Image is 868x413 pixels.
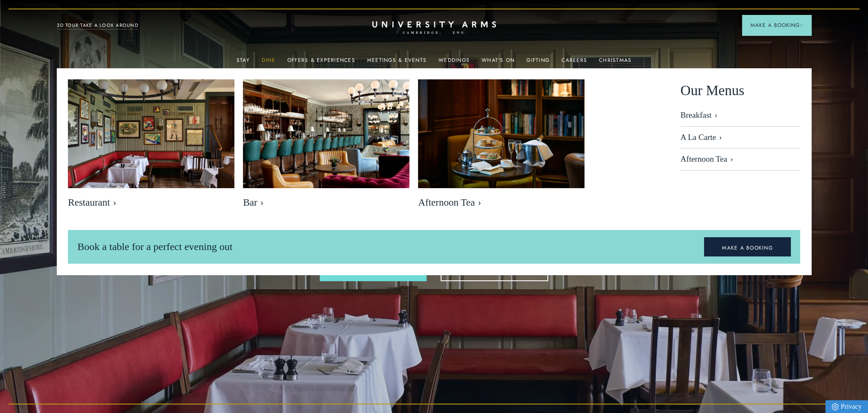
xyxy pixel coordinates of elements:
[68,197,234,209] span: Restaurant
[681,79,744,102] span: Our Menus
[243,197,409,209] span: Bar
[751,21,803,29] span: Make a Booking
[561,57,587,68] a: Careers
[742,15,811,35] button: Make a BookingArrow icon
[825,400,868,413] a: Privacy
[237,57,250,68] a: Stay
[482,57,514,68] a: What's On
[372,21,496,35] a: Home
[681,127,800,149] a: A La Carte
[418,79,585,190] img: image-eb2e3df6809416bccf7066a54a890525e7486f8d-2500x1667-jpg
[243,79,409,190] img: image-b49cb22997400f3f08bed174b2325b8c369ebe22-8192x5461-jpg
[832,403,839,410] img: Privacy
[77,241,232,252] span: Book a table for a perfect evening out
[681,111,800,127] a: Breakfast
[418,197,585,209] span: Afternoon Tea
[704,237,791,257] a: MAKE A BOOKING
[262,57,275,68] a: Dine
[68,79,234,213] a: image-bebfa3899fb04038ade422a89983545adfd703f7-2500x1667-jpg Restaurant
[681,148,800,171] a: Afternoon Tea
[287,57,355,68] a: Offers & Experiences
[438,57,470,68] a: Weddings
[418,79,585,213] a: image-eb2e3df6809416bccf7066a54a890525e7486f8d-2500x1667-jpg Afternoon Tea
[68,79,234,190] img: image-bebfa3899fb04038ade422a89983545adfd703f7-2500x1667-jpg
[526,57,549,68] a: Gifting
[243,79,409,213] a: image-b49cb22997400f3f08bed174b2325b8c369ebe22-8192x5461-jpg Bar
[57,22,138,29] a: 3D TOUR:TAKE A LOOK AROUND
[367,57,427,68] a: Meetings & Events
[800,24,803,27] img: Arrow icon
[599,57,631,68] a: Christmas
